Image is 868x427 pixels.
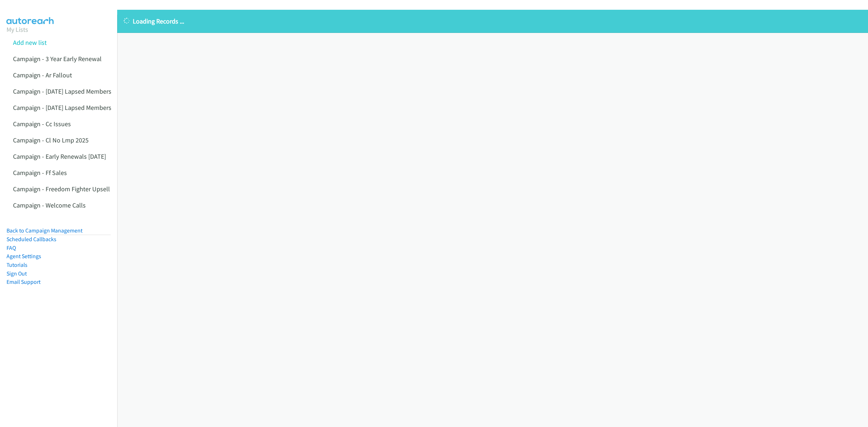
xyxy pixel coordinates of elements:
a: Campaign - Ff Sales [13,168,67,177]
a: FAQ [7,244,16,251]
p: Loading Records ... [124,16,861,26]
a: Campaign - Freedom Fighter Upsell [13,185,110,193]
a: Campaign - Welcome Calls [13,201,86,209]
a: Campaign - Ar Fallout [13,71,72,79]
a: Email Support [7,278,41,285]
a: Add new list [13,38,47,47]
a: Campaign - [DATE] Lapsed Members [13,103,111,112]
a: Tutorials [7,261,27,268]
a: Campaign - Cl No Lmp 2025 [13,136,89,144]
a: Agent Settings [7,253,41,260]
a: Scheduled Callbacks [7,236,56,243]
a: Campaign - Early Renewals [DATE] [13,152,106,161]
a: Back to Campaign Management [7,227,82,234]
a: My Lists [7,25,28,34]
a: Campaign - [DATE] Lapsed Members [13,87,111,95]
a: Sign Out [7,270,27,277]
a: Campaign - Cc Issues [13,120,71,128]
a: Campaign - 3 Year Early Renewal [13,55,102,63]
